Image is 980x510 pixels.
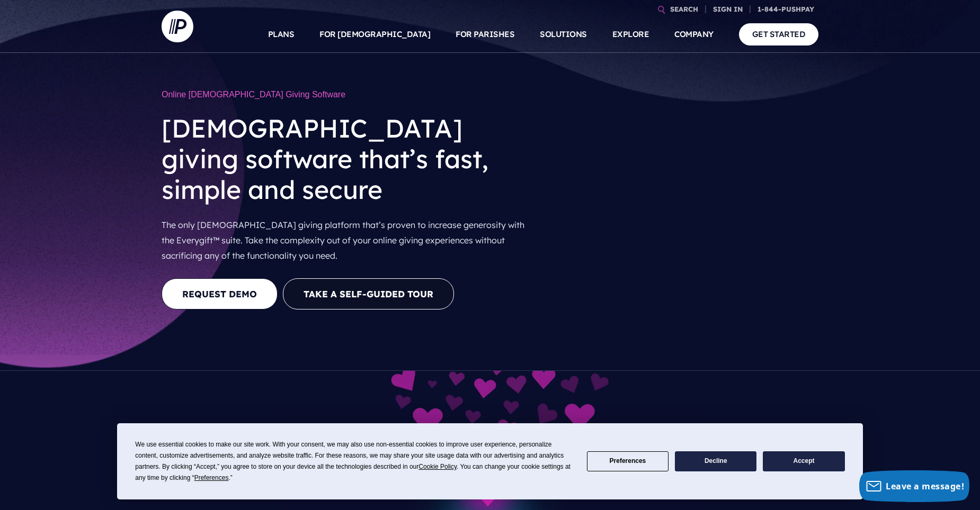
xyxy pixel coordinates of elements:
a: FOR PARISHES [456,16,514,53]
a: SOLUTIONS [540,16,587,53]
h2: [DEMOGRAPHIC_DATA] giving software that’s fast, simple and secure [162,105,538,213]
button: Leave a message! [859,470,969,502]
button: Decline [675,451,756,472]
h1: Online [DEMOGRAPHIC_DATA] Giving Software [162,85,538,105]
button: Accept [763,451,844,472]
span: Cookie Policy [418,463,457,470]
p: The only [DEMOGRAPHIC_DATA] giving platform that’s proven to increase generosity with the Everygi... [162,213,538,267]
button: Take a Self-guided Tour [283,278,454,309]
a: EXPLORE [612,16,649,53]
a: PLANS [268,16,295,53]
a: FOR [DEMOGRAPHIC_DATA] [319,16,430,53]
span: Leave a message! [886,480,964,492]
button: Preferences [587,451,669,472]
span: Preferences [194,474,229,481]
a: GET STARTED [739,23,819,45]
div: Cookie Consent Prompt [117,423,863,499]
a: COMPANY [674,16,714,53]
picture: everygift-impact [280,373,701,384]
div: We use essential cookies to make our site work. With your consent, we may also use non-essential ... [135,439,574,484]
a: REQUEST DEMO [162,278,278,309]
